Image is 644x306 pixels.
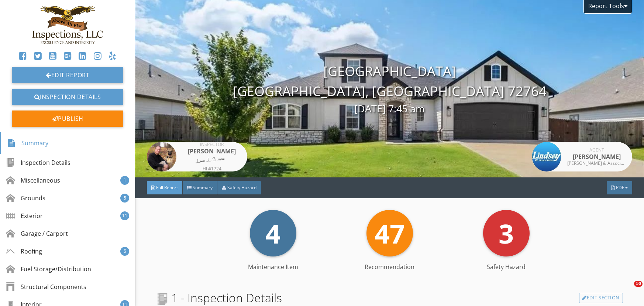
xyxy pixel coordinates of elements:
span: Safety Hazard [227,184,256,191]
div: Structural Components [6,282,86,291]
div: Safety Hazard [448,262,565,271]
span: 3 [499,215,514,251]
div: Recommendation [331,262,448,271]
a: Inspector [PERSON_NAME] HI #1724 [147,142,247,171]
div: Maintenance Item [215,262,331,271]
a: Inspection Details [12,89,123,105]
div: Fuel Storage/Distribution [6,265,91,273]
span: 4 [265,215,280,251]
div: Summary [7,137,48,149]
div: [PERSON_NAME] & Associates [567,161,626,166]
div: 1 [120,176,129,185]
div: Grounds [6,194,45,203]
img: Home_Inspector_Lonnie_BeemanII.png [194,156,230,164]
div: 5 [120,247,129,256]
div: Miscellaneous [6,176,60,185]
span: Summary [193,184,213,191]
div: [PERSON_NAME] [567,152,626,161]
div: Publish [12,110,123,127]
img: pet_partner_bus_photo.jpg [147,142,176,171]
div: Agent [567,148,626,152]
iframe: Intercom live chat [619,281,637,299]
div: [PERSON_NAME] [182,147,241,156]
span: PDF [616,184,624,191]
div: Garage / Carport [6,229,68,238]
div: Exterior [6,211,43,220]
span: Full Report [156,184,178,191]
span: 10 [634,281,643,287]
div: Inspection Details [6,158,70,167]
div: 11 [120,211,129,220]
div: [DATE] 7:45 am [135,101,644,116]
div: HI #1724 [182,167,241,171]
div: [GEOGRAPHIC_DATA] [GEOGRAPHIC_DATA], [GEOGRAPHIC_DATA] 72764 [135,61,644,116]
a: Edit Section [579,293,623,303]
a: Edit Report [12,67,123,83]
span: 47 [375,215,405,251]
img: data [532,142,561,171]
div: Roofing [6,247,42,256]
div: Inspector [182,142,241,147]
div: 5 [120,194,129,203]
img: without_watermark.jpg [32,6,103,45]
